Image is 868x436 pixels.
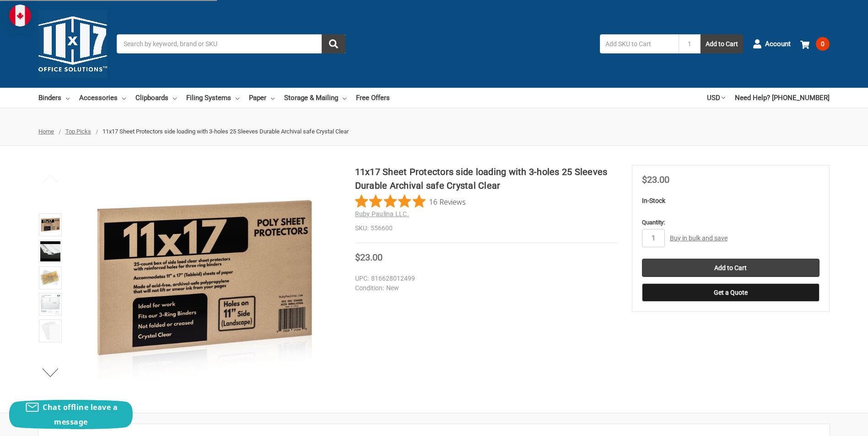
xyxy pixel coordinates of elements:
span: $23.00 [355,252,383,263]
dd: 556600 [355,223,617,233]
dd: New [355,283,613,293]
button: Get a Quote [642,283,819,302]
img: 11x17 Sheet Protector Poly with holes on 11" side 556600 [40,268,60,288]
button: Add to Cart [701,34,743,53]
span: $23.00 [642,174,669,185]
a: Binders [38,88,70,108]
button: Chat offline leave a message [9,400,133,429]
p: In-Stock [642,196,819,206]
input: Add to Cart [642,259,819,277]
input: Add SKU to Cart [600,34,679,53]
a: Need Help? [PHONE_NUMBER] [735,88,830,108]
span: 11x17 Sheet Protectors side loading with 3-holes 25 Sleeves Durable Archival safe Crystal Clear [102,128,349,135]
button: Previous [37,170,65,188]
a: Buy in bulk and save [670,234,728,242]
a: Filing Systems [186,88,239,108]
a: Account [753,32,791,56]
span: Chat offline leave a message [43,402,118,427]
dd: 816628012499 [355,274,613,283]
a: Accessories [79,88,126,108]
button: Rated 4.8 out of 5 stars from 16 reviews. Jump to reviews. [355,195,466,208]
dt: Condition: [355,283,384,293]
dt: UPC: [355,274,369,283]
img: 11x17 Sheet Protectors side loading with 3-holes 25 Sleeves Durable Archival safe Crystal Clear [40,294,60,314]
iframe: Google Customer Reviews [793,411,868,436]
a: 0 [800,32,830,56]
img: 11x17 Sheet Protectors side loading with 3-holes 25 Sleeves Durable Archival safe Crystal Clear [40,215,60,235]
a: USD [707,88,725,108]
span: 0 [816,37,830,51]
input: Search by keyword, brand or SKU [117,34,345,53]
a: Storage & Mailing [284,88,346,108]
img: 11x17 Sheet Protectors side loading with 3-holes 25 Sleeves Durable Archival safe Crystal Clear [40,241,60,261]
a: Free Offers [356,88,390,108]
h1: 11x17 Sheet Protectors side loading with 3-holes 25 Sleeves Durable Archival safe Crystal Clear [355,165,617,192]
dt: SKU: [355,223,368,233]
span: Account [765,39,791,49]
img: 11x17 Sheet Protectors side loading with 3-holes 25 Sleeves Durable Archival safe Crystal Clear [40,321,60,341]
a: Top Picks [65,128,91,135]
a: Paper [249,88,275,108]
label: Quantity: [642,218,819,227]
img: duty and tax information for Canada [9,5,31,27]
button: Next [37,363,65,382]
a: Clipboards [135,88,177,108]
img: 11x17 Sheet Protectors side loading with 3-holes 25 Sleeves Durable Archival safe Crystal Clear [90,165,319,393]
a: Home [38,128,54,135]
a: Ruby Paulina LLC. [355,210,409,218]
img: 11x17.com [38,10,107,78]
span: 16 Reviews [429,195,466,208]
